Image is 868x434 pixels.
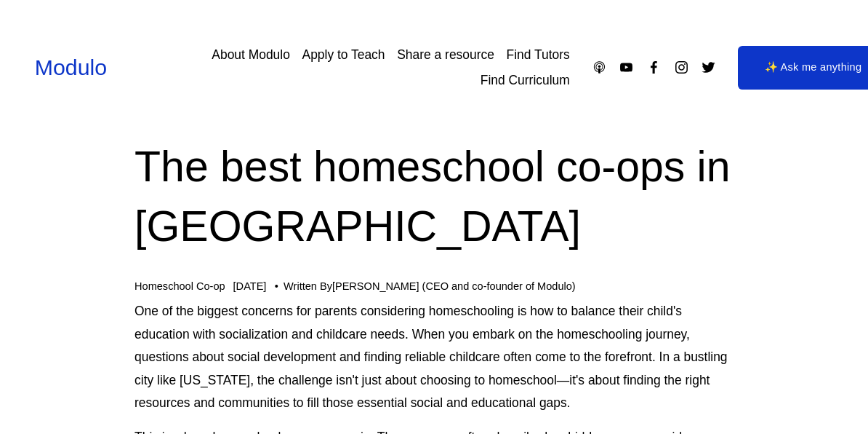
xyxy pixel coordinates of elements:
a: Facebook [646,60,662,75]
span: [DATE] [233,280,267,292]
a: Find Tutors [507,42,570,68]
a: Apple Podcasts [592,60,607,75]
div: Written By [284,280,576,293]
a: Find Curriculum [481,68,570,93]
a: Share a resource [397,42,494,68]
p: One of the biggest concerns for parents considering homeschooling is how to balance their child's... [134,300,734,414]
a: Apply to Teach [302,42,385,68]
a: Twitter [701,60,716,75]
h1: The best homeschool co-ops in [GEOGRAPHIC_DATA] [134,137,734,257]
a: About Modulo [212,42,290,68]
a: YouTube [619,60,634,75]
a: Instagram [674,60,689,75]
a: Homeschool Co-op [134,280,225,292]
a: Modulo [35,55,107,79]
a: [PERSON_NAME] (CEO and co-founder of Modulo) [332,280,576,292]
